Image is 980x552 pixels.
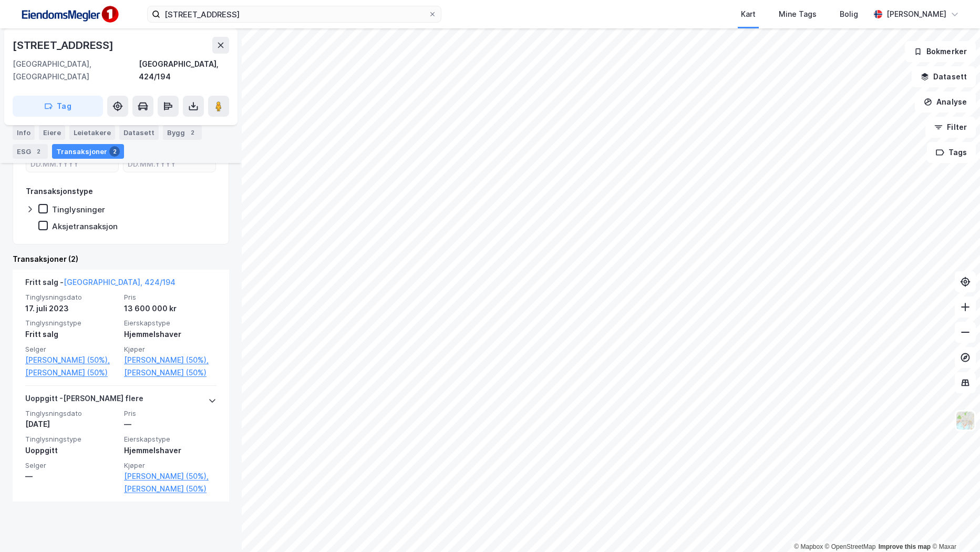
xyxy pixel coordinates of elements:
[124,418,216,431] div: —
[123,156,215,172] input: DD.MM.YYYY
[52,144,124,159] div: Transaksjoner
[25,354,118,366] a: [PERSON_NAME] (50%),
[25,302,118,315] div: 17. juli 2023
[925,117,976,138] button: Filter
[25,418,118,431] div: [DATE]
[119,125,159,140] div: Datasett
[52,221,118,231] div: Aksjetransaksjon
[124,366,216,379] a: [PERSON_NAME] (50%)
[25,328,118,341] div: Fritt salg
[25,444,118,457] div: Uoppgitt
[124,483,216,495] a: [PERSON_NAME] (50%)
[927,142,976,163] button: Tags
[26,185,93,198] div: Transaksjonstype
[25,366,118,379] a: [PERSON_NAME] (50%)
[25,392,143,409] div: Uoppgitt - [PERSON_NAME] flere
[13,125,35,140] div: Info
[124,345,216,354] span: Kjøper
[25,435,118,444] span: Tinglysningstype
[17,3,122,26] img: F4PB6Px+NJ5v8B7XTbfpPpyloAAAAASUVORK5CYII=
[124,328,216,341] div: Hjemmelshaver
[927,502,980,552] iframe: Chat Widget
[955,411,975,431] img: Z
[13,37,116,54] div: [STREET_ADDRESS]
[124,302,216,315] div: 13 600 000 kr
[25,470,118,483] div: —
[26,156,118,172] input: DD.MM.YYYY
[124,293,216,302] span: Pris
[794,543,823,550] a: Mapbox
[13,96,103,117] button: Tag
[109,146,120,157] div: 2
[13,253,229,265] div: Transaksjoner (2)
[840,8,858,21] div: Bolig
[927,502,980,552] div: Kontrollprogram for chat
[741,8,756,21] div: Kart
[187,127,198,138] div: 2
[139,58,229,83] div: [GEOGRAPHIC_DATA], 424/194
[124,470,216,483] a: [PERSON_NAME] (50%),
[25,319,118,328] span: Tinglysningstype
[25,409,118,418] span: Tinglysningsdato
[124,435,216,444] span: Eierskapstype
[39,125,65,140] div: Eiere
[69,125,115,140] div: Leietakere
[124,409,216,418] span: Pris
[886,8,946,21] div: [PERSON_NAME]
[52,205,105,214] div: Tinglysninger
[124,354,216,366] a: [PERSON_NAME] (50%),
[13,144,48,159] div: ESG
[124,444,216,457] div: Hjemmelshaver
[33,146,44,157] div: 2
[160,6,428,22] input: Søk på adresse, matrikkel, gårdeiere, leietakere eller personer
[124,319,216,328] span: Eierskapstype
[905,41,976,62] button: Bokmerker
[163,125,202,140] div: Bygg
[13,58,139,83] div: [GEOGRAPHIC_DATA], [GEOGRAPHIC_DATA]
[779,8,817,21] div: Mine Tags
[825,543,876,550] a: OpenStreetMap
[879,543,931,550] a: Improve this map
[124,461,216,470] span: Kjøper
[25,461,118,470] span: Selger
[25,293,118,302] span: Tinglysningsdato
[64,278,176,287] a: [GEOGRAPHIC_DATA], 424/194
[915,91,976,113] button: Analyse
[25,276,176,293] div: Fritt salg -
[25,345,118,354] span: Selger
[912,66,976,87] button: Datasett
